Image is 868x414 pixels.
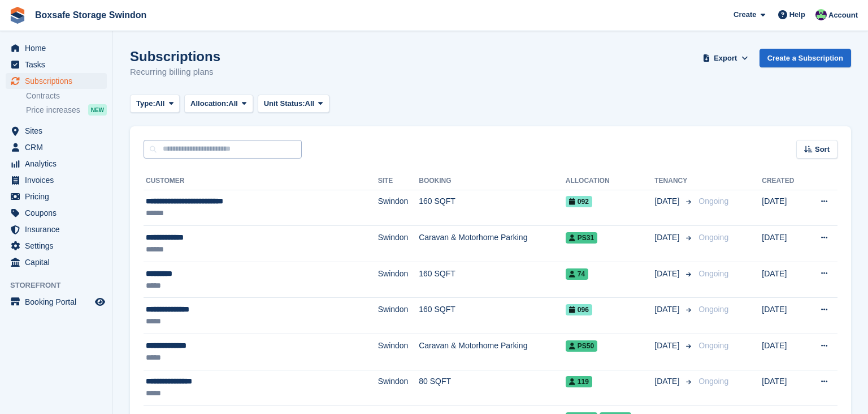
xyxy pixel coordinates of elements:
[6,221,107,237] a: menu
[378,262,419,298] td: Swindon
[419,172,566,190] th: Booking
[734,9,756,20] span: Create
[9,7,26,24] img: stora-icon-8386f47178a22dfd0bd8f6a31ec36ba5ce8667c1dd55bd0f319d3a0aa187defe.svg
[26,105,80,116] span: Price increases
[828,10,858,21] span: Account
[654,232,682,244] span: [DATE]
[6,40,107,56] a: menu
[378,190,419,226] td: Swindon
[26,91,107,101] a: Contracts
[25,294,93,310] span: Booking Portal
[654,375,682,387] span: [DATE]
[190,98,228,109] span: Allocation:
[378,370,419,406] td: Swindon
[419,226,566,262] td: Caravan & Motorhome Parking
[6,254,107,270] a: menu
[25,238,93,254] span: Settings
[25,221,93,237] span: Insurance
[378,298,419,334] td: Swindon
[6,57,107,72] a: menu
[654,340,682,352] span: [DATE]
[566,304,592,315] span: 096
[815,9,827,20] img: Kim Virabi
[144,172,378,190] th: Customer
[6,205,107,221] a: menu
[378,172,419,190] th: Site
[6,172,107,188] a: menu
[419,262,566,298] td: 160 SQFT
[25,189,93,204] span: Pricing
[31,6,151,24] a: Boxsafe Storage Swindon
[714,53,737,64] span: Export
[6,294,107,310] a: menu
[654,304,682,315] span: [DATE]
[762,226,805,262] td: [DATE]
[6,156,107,172] a: menu
[762,172,805,190] th: Created
[25,172,93,188] span: Invoices
[6,123,107,139] a: menu
[136,98,155,109] span: Type:
[6,238,107,254] a: menu
[762,334,805,370] td: [DATE]
[759,49,851,67] a: Create a Subscription
[130,95,180,113] button: Type: All
[654,172,694,190] th: Tenancy
[25,57,93,72] span: Tasks
[6,189,107,204] a: menu
[762,298,805,334] td: [DATE]
[419,298,566,334] td: 160 SQFT
[698,269,728,278] span: Ongoing
[25,123,93,139] span: Sites
[419,190,566,226] td: 160 SQFT
[566,340,597,352] span: PS50
[789,9,805,20] span: Help
[130,66,220,79] p: Recurring billing plans
[566,376,592,387] span: 119
[815,144,830,155] span: Sort
[419,370,566,406] td: 80 SQFT
[566,268,588,280] span: 74
[88,104,107,116] div: NEW
[762,262,805,298] td: [DATE]
[378,334,419,370] td: Swindon
[305,98,315,109] span: All
[155,98,165,109] span: All
[6,73,107,89] a: menu
[698,305,728,314] span: Ongoing
[25,73,93,89] span: Subscriptions
[419,334,566,370] td: Caravan & Motorhome Parking
[258,95,329,113] button: Unit Status: All
[26,104,107,116] a: Price increases NEW
[654,268,682,280] span: [DATE]
[93,295,107,309] a: Preview store
[762,370,805,406] td: [DATE]
[25,40,93,56] span: Home
[6,139,107,155] a: menu
[130,49,220,64] h1: Subscriptions
[698,233,728,242] span: Ongoing
[566,172,654,190] th: Allocation
[698,197,728,206] span: Ongoing
[566,232,597,244] span: PS31
[566,196,592,207] span: 092
[698,377,728,386] span: Ongoing
[25,205,93,221] span: Coupons
[25,254,93,270] span: Capital
[25,139,93,155] span: CRM
[698,341,728,350] span: Ongoing
[378,226,419,262] td: Swindon
[10,280,112,291] span: Storefront
[701,49,750,67] button: Export
[184,95,253,113] button: Allocation: All
[228,98,238,109] span: All
[654,195,682,207] span: [DATE]
[264,98,305,109] span: Unit Status:
[762,190,805,226] td: [DATE]
[25,156,93,172] span: Analytics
